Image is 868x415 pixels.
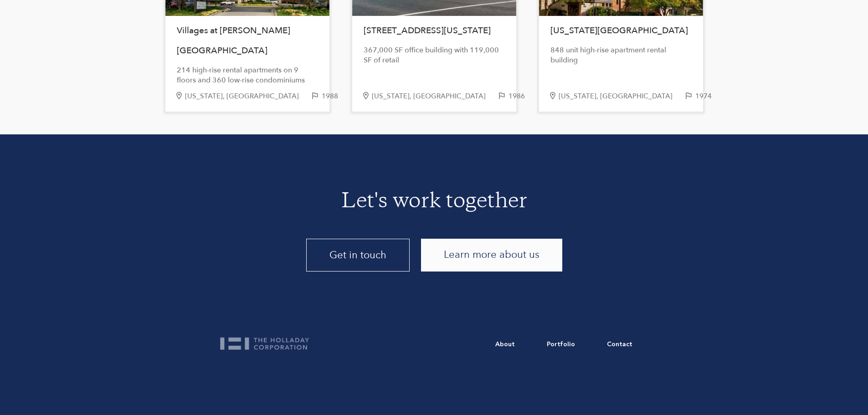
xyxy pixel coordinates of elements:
[177,65,318,85] div: 214 high-rise rental apartments on 9 floors and 360 low-rise condominiums
[306,239,410,272] a: Get in touch
[559,92,684,100] div: [US_STATE], [GEOGRAPHIC_DATA]
[479,331,531,358] a: About
[322,92,349,100] div: 1988
[177,20,318,61] h1: Villages at [PERSON_NAME][GEOGRAPHIC_DATA]
[550,45,692,65] div: 848 unit high-rise apartment rental building
[220,191,648,214] h1: Let's work together
[364,45,505,65] div: 367,000 SF office building with 119,000 SF of retail
[508,92,536,100] div: 1986
[550,20,692,41] h1: [US_STATE][GEOGRAPHIC_DATA]
[531,331,591,358] a: Portfolio
[364,20,505,41] h1: [STREET_ADDRESS][US_STATE]
[220,331,317,350] a: home
[421,239,562,272] a: Learn more about us
[372,92,497,100] div: [US_STATE], [GEOGRAPHIC_DATA]
[185,92,310,100] div: [US_STATE], [GEOGRAPHIC_DATA]
[591,331,648,358] a: Contact
[695,92,723,100] div: 1974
